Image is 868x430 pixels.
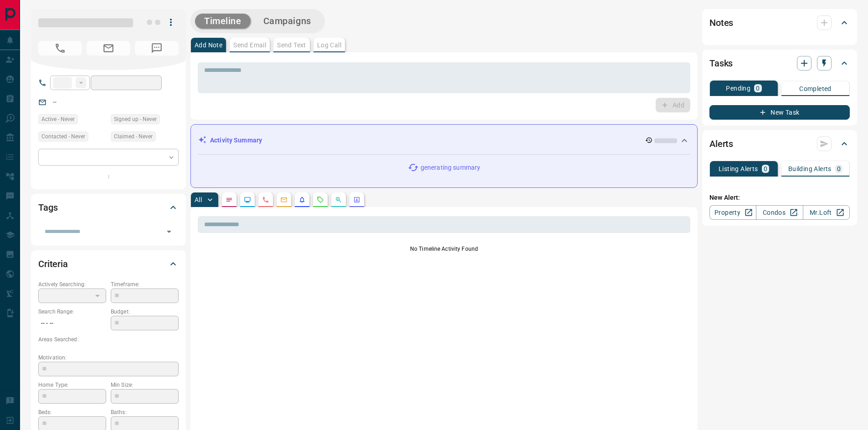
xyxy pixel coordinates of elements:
h2: Tags [38,200,57,215]
p: Actively Searching: [38,280,106,288]
h2: Criteria [38,257,68,271]
svg: Emails [280,196,288,203]
p: Listing Alerts [719,166,758,172]
p: generating summary [421,163,480,172]
p: 0 [756,85,760,91]
p: Baths: [111,408,179,416]
svg: Notes [226,196,233,203]
p: Budget: [111,308,179,316]
span: No Email [87,41,130,56]
p: Completed [799,86,832,92]
p: Areas Searched: [38,335,179,344]
div: Tasks [709,52,850,74]
div: Tags [38,197,179,218]
a: Condos [756,205,803,220]
button: Campaigns [254,14,320,29]
h2: Alerts [709,137,733,151]
span: Contacted - Never [41,132,85,141]
span: No Number [135,41,179,56]
h2: Notes [709,15,733,30]
div: Activity Summary [198,132,690,149]
svg: Calls [262,196,269,203]
p: Min Size: [111,381,179,389]
p: Beds: [38,408,106,416]
span: Claimed - Never [114,132,153,141]
p: 0 [837,166,841,172]
a: Mr.Loft [803,205,850,220]
button: New Task [709,105,850,120]
a: -- [53,98,56,106]
svg: Listing Alerts [298,196,306,203]
div: Criteria [38,253,179,275]
svg: Agent Actions [353,196,360,203]
p: -- - -- [38,316,106,331]
span: Signed up - Never [114,115,157,124]
p: No Timeline Activity Found [198,245,690,253]
p: Motivation: [38,354,179,362]
h2: Tasks [709,56,733,71]
p: Building Alerts [788,166,832,172]
svg: Opportunities [335,196,342,203]
svg: Lead Browsing Activity [244,196,251,203]
a: Property [709,205,756,220]
p: Search Range: [38,308,106,316]
p: Add Note [195,42,222,48]
p: All [195,197,202,203]
p: 0 [764,166,767,172]
p: Timeframe: [111,280,179,288]
p: Activity Summary [210,136,262,145]
div: Alerts [709,133,850,155]
span: Active - Never [41,115,75,124]
div: Notes [709,12,850,34]
span: No Number [38,41,82,56]
button: Open [163,225,175,238]
p: Pending [726,85,750,91]
p: Home Type: [38,381,106,389]
svg: Requests [317,196,324,203]
p: New Alert: [709,193,850,202]
button: Timeline [195,14,251,29]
